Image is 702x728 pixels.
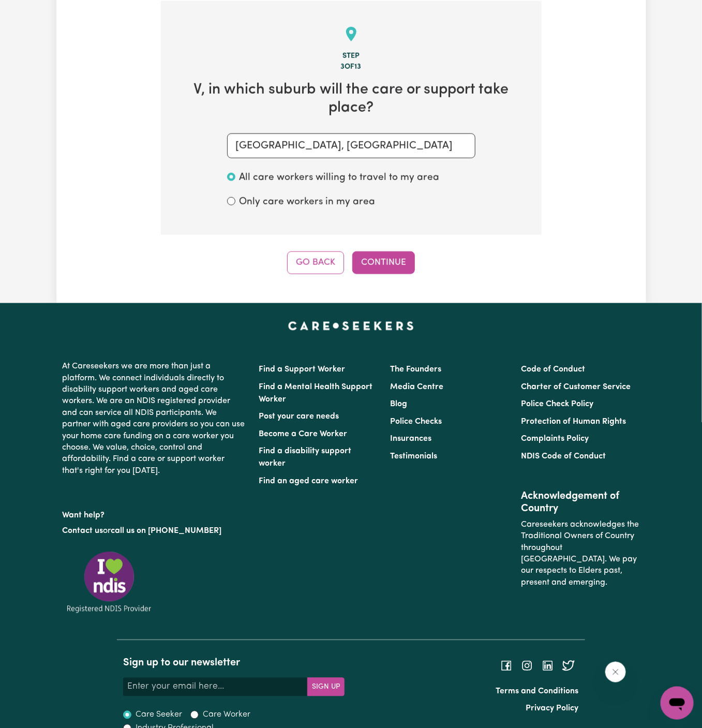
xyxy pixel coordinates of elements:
[562,662,575,670] a: Follow Careseekers on Twitter
[123,678,308,696] input: Enter your email here...
[521,400,593,409] a: Police Check Policy
[63,357,247,481] p: At Careseekers we are more than just a platform. We connect individuals directly to disability su...
[259,478,359,486] a: Find an aged care worker
[521,453,606,461] a: NDIS Code of Conduct
[521,662,533,670] a: Follow Careseekers on Instagram
[390,418,442,426] a: Police Checks
[605,662,626,682] iframe: Close message
[63,527,103,536] a: Contact us
[526,705,579,713] a: Privacy Policy
[390,366,441,374] a: The Founders
[63,522,247,541] p: or
[177,81,525,117] h2: V , in which suburb will the care or support take place?
[123,657,345,670] h2: Sign up to our newsletter
[288,322,414,330] a: Careseekers home page
[177,62,525,73] div: 3 of 13
[542,662,554,670] a: Follow Careseekers on LinkedIn
[111,527,222,536] a: call us on [PHONE_NUMBER]
[259,448,352,468] a: Find a disability support worker
[240,171,440,186] label: All care workers willing to travel to my area
[496,688,579,696] a: Terms and Conditions
[63,506,247,522] p: Want help?
[136,709,182,721] label: Care Seeker
[240,195,376,210] label: Only care workers in my area
[521,383,631,392] a: Charter of Customer Service
[63,550,156,615] img: Registered NDIS provider
[521,435,589,443] a: Complaints Policy
[227,133,475,158] input: Enter a suburb or postcode
[390,435,431,443] a: Insurances
[259,383,373,404] a: Find a Mental Health Support Worker
[259,413,339,421] a: Post your care needs
[390,453,437,461] a: Testimonials
[521,418,626,426] a: Protection of Human Rights
[521,491,639,515] h2: Acknowledgement of Country
[521,515,639,593] p: Careseekers acknowledges the Traditional Owners of Country throughout [GEOGRAPHIC_DATA]. We pay o...
[521,366,585,374] a: Code of Conduct
[6,7,63,16] span: Need any help?
[661,687,694,720] iframe: Button to launch messaging window
[352,251,415,274] button: Continue
[287,251,344,274] button: Go Back
[259,430,348,439] a: Become a Care Worker
[177,51,525,62] div: Step
[203,709,250,721] label: Care Worker
[307,678,345,696] button: Subscribe
[390,400,407,409] a: Blog
[500,662,513,670] a: Follow Careseekers on Facebook
[259,366,346,374] a: Find a Support Worker
[390,383,443,392] a: Media Centre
